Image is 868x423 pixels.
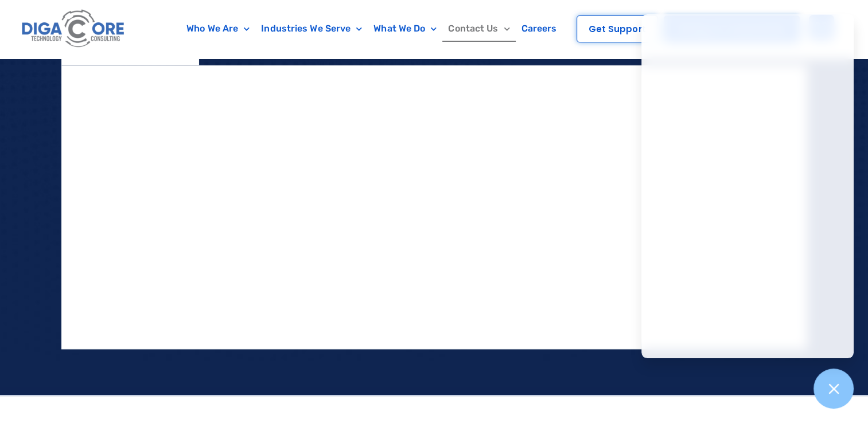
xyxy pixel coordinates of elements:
[641,14,854,358] iframe: Chatgenie Messenger
[255,15,368,42] a: Industries We Serve
[577,15,658,42] a: Get Support
[181,15,255,42] a: Who We Are
[19,6,129,52] img: Digacore logo 1
[516,15,563,42] a: Careers
[589,25,646,33] span: Get Support
[442,15,515,42] a: Contact Us
[174,15,569,42] nav: Menu
[368,15,442,42] a: What We Do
